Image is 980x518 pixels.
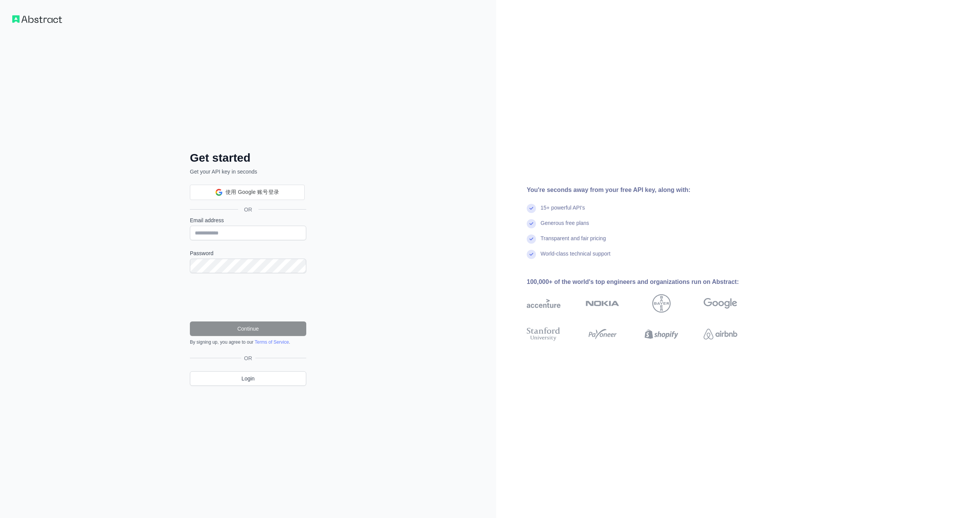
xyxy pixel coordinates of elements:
[586,326,619,343] img: payoneer
[541,204,585,219] div: 15+ powerful API's
[190,371,306,386] a: Login
[241,354,255,362] span: OR
[541,234,606,250] div: Transparent and fair pricing
[652,294,671,313] img: bayer
[225,188,279,196] span: 使用 Google 账号登录
[645,326,678,343] img: shopify
[190,282,306,312] iframe: reCAPTCHA
[704,326,737,343] img: airbnb
[190,339,306,345] div: By signing up, you agree to our .
[527,219,536,228] img: check mark
[190,321,306,336] button: Continue
[190,185,305,200] div: 使用 Google 账号登录
[527,204,536,213] img: check mark
[190,168,306,175] p: Get your API key in seconds
[527,234,536,244] img: check mark
[238,206,258,213] span: OR
[541,250,611,265] div: World-class technical support
[541,219,589,234] div: Generous free plans
[586,294,619,313] img: nokia
[527,277,762,287] div: 100,000+ of the world's top engineers and organizations run on Abstract:
[190,249,306,257] label: Password
[527,326,560,343] img: stanford university
[527,185,762,195] div: You're seconds away from your free API key, along with:
[527,294,560,313] img: accenture
[12,15,62,23] img: Workflow
[190,216,306,224] label: Email address
[704,294,737,313] img: google
[527,250,536,259] img: check mark
[190,151,306,165] h2: Get started
[255,339,289,345] a: Terms of Service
